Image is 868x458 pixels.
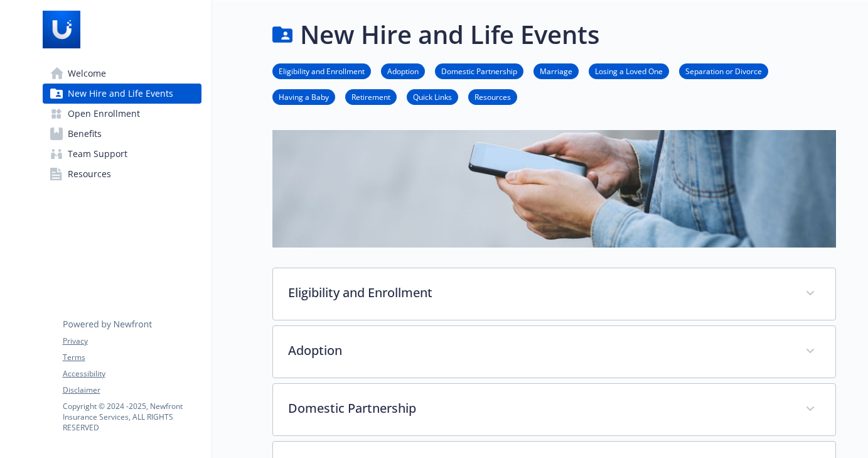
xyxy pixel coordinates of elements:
p: Eligibility and Enrollment [288,283,790,302]
span: Team Support [68,144,127,164]
a: New Hire and Life Events [43,84,201,104]
a: Quick Links [407,90,458,102]
a: Open Enrollment [43,104,201,124]
a: Adoption [381,65,425,77]
a: Resources [43,164,201,184]
a: Marriage [533,65,579,77]
a: Retirement [345,90,397,102]
h1: New Hire and Life Events [300,16,599,53]
span: Benefits [68,124,102,144]
div: Adoption [273,326,835,378]
p: Adoption [288,341,790,360]
div: Eligibility and Enrollment [273,268,835,320]
a: Losing a Loved One [589,65,669,77]
a: Accessibility [63,368,201,379]
span: Open Enrollment [68,104,140,124]
a: Separation or Divorce [679,65,768,77]
a: Privacy [63,335,201,347]
a: Team Support [43,144,201,164]
span: New Hire and Life Events [68,84,173,104]
a: Domestic Partnership [435,65,523,77]
a: Having a Baby [272,90,335,102]
a: Terms [63,352,201,363]
span: Welcome [68,63,106,84]
a: Benefits [43,124,201,144]
p: Copyright © 2024 - 2025 , Newfront Insurance Services, ALL RIGHTS RESERVED [63,401,201,433]
p: Domestic Partnership [288,399,790,418]
a: Disclaimer [63,384,201,396]
img: new hire page banner [272,130,836,248]
a: Welcome [43,63,201,84]
div: Domestic Partnership [273,384,835,435]
a: Eligibility and Enrollment [272,65,371,77]
span: Resources [68,164,111,184]
a: Resources [468,90,517,102]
